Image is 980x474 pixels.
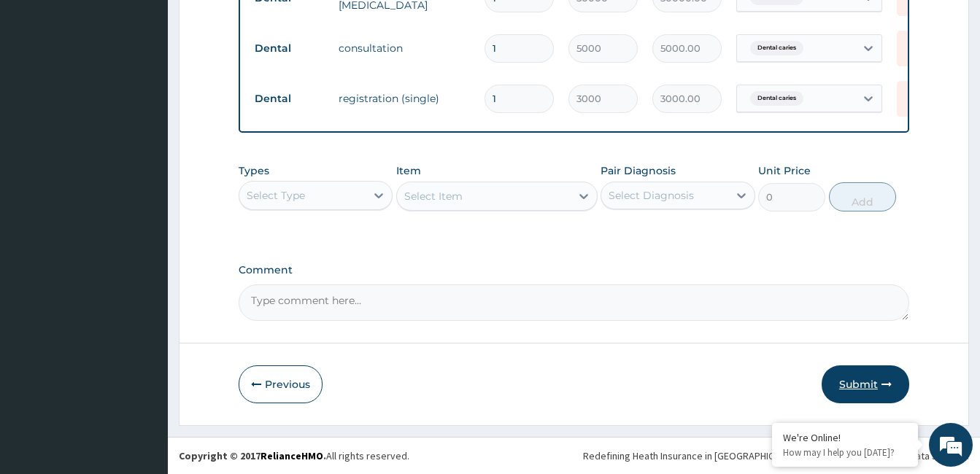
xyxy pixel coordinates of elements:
[331,34,477,63] td: consultation
[783,431,907,444] div: We're Online!
[239,7,274,42] div: Minimize live chat window
[829,182,896,211] button: Add
[583,448,969,463] div: Redefining Heath Insurance in [GEOGRAPHIC_DATA] using Telemedicine and Data Science!
[179,449,326,462] strong: Copyright © 2017 .
[27,73,59,109] img: d_794563401_company_1708531726252_794563401
[601,163,676,178] label: Pair Diagnosis
[247,35,331,62] td: Dental
[750,91,803,106] span: Dental caries
[247,85,331,112] td: Dental
[247,188,305,203] div: Select Type
[7,318,278,369] textarea: Type your message and hit 'Enter'
[783,446,907,459] p: How may I help you today?
[239,165,269,177] label: Types
[168,437,980,474] footer: All rights reserved.
[822,365,909,403] button: Submit
[758,163,811,178] label: Unit Price
[239,264,909,276] label: Comment
[261,449,323,462] a: RelianceHMO
[76,82,245,101] div: Chat with us now
[750,41,803,55] span: Dental caries
[609,188,694,203] div: Select Diagnosis
[331,84,477,113] td: registration (single)
[239,365,323,403] button: Previous
[85,144,201,291] span: We're online!
[396,163,421,178] label: Item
